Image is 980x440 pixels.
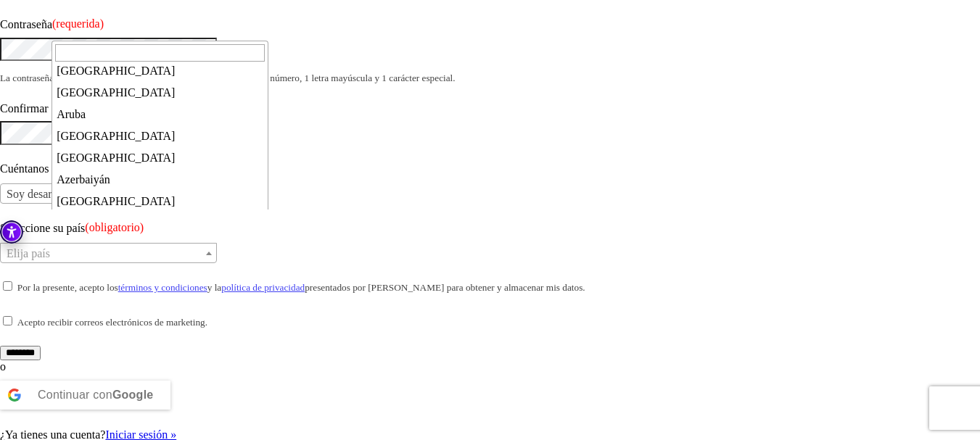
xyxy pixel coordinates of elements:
[57,151,175,164] font: [GEOGRAPHIC_DATA]
[57,195,175,207] font: [GEOGRAPHIC_DATA]
[57,173,110,186] font: Azerbaiyán
[221,282,305,293] a: política de privacidad
[207,282,222,293] font: y la
[52,17,104,30] font: (requerida)
[57,86,175,99] font: [GEOGRAPHIC_DATA]
[17,282,118,293] font: Por la presente, acepto los
[17,317,207,328] font: Acepto recibir correos electrónicos de marketing.
[7,247,50,260] font: Elija país
[57,65,175,77] font: [GEOGRAPHIC_DATA]
[57,130,175,142] font: [GEOGRAPHIC_DATA]
[3,316,12,325] input: Acepto recibir correos electrónicos de marketing.
[1,184,216,204] span: Soy desarrollador web/administrador de sitios
[38,389,112,401] font: Continuar con
[85,221,144,233] font: (obligatorio)
[57,108,86,120] font: Aruba
[112,389,154,401] font: Google
[118,282,207,293] a: términos y condiciones
[3,281,12,291] input: Por la presente, acepto lostérminos y condicionesy lapolítica de privacidadpresentados por [PERSO...
[7,188,220,200] font: Soy desarrollador web/administrador de sitios
[305,282,585,293] font: presentados por [PERSON_NAME] para obtener y almacenar mis datos.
